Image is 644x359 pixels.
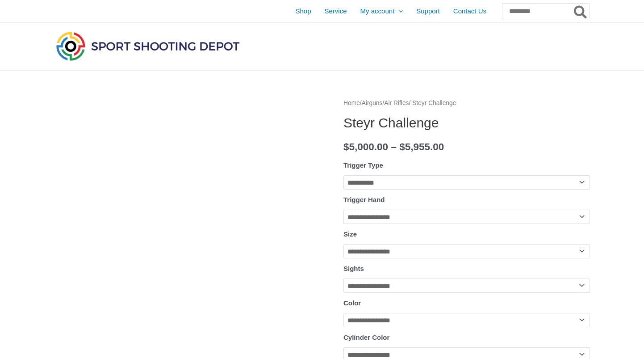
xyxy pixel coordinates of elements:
a: Airguns [362,100,383,106]
img: Sport Shooting Depot [54,30,242,63]
h1: Steyr Challenge [343,115,590,131]
a: Home [343,100,360,106]
label: Trigger Hand [343,196,385,203]
span: $ [343,141,349,152]
span: – [391,141,397,152]
span: $ [399,141,405,152]
bdi: 5,955.00 [399,141,444,152]
label: Sights [343,265,364,272]
label: Cylinder Color [343,334,389,341]
label: Size [343,230,357,238]
button: Search [572,4,590,19]
label: Trigger Type [343,161,383,169]
bdi: 5,000.00 [343,141,388,152]
a: Air Rifles [384,100,409,106]
nav: Breadcrumb [343,97,590,109]
label: Color [343,299,361,307]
